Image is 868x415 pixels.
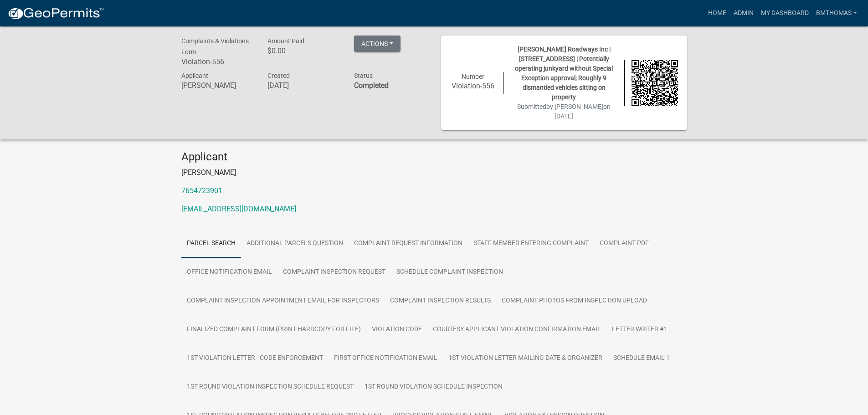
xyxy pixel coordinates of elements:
[181,186,222,195] a: 7654723901
[354,81,389,90] strong: Completed
[462,73,484,80] span: Number
[366,315,427,344] a: Violation Code
[812,5,861,22] a: bmthomas
[181,205,296,213] a: [EMAIL_ADDRESS][DOMAIN_NAME]
[632,60,678,107] img: QR code
[181,344,329,373] a: 1st Violation Letter - Code Enforcement
[359,373,508,402] a: 1st Round Violation Schedule Inspection
[443,344,608,373] a: 1st Violation Letter Mailing Date & Organizer
[450,82,497,90] h6: Violation-556
[608,344,675,373] a: Schedule Email 1
[349,229,468,258] a: Complaint Request Information
[267,72,290,79] span: Created
[267,81,340,90] h6: [DATE]
[704,5,730,22] a: Home
[496,287,652,316] a: Complaint Photos from Inspection Upload
[427,315,606,344] a: Courtesy Applicant Violation Confirmation Email
[181,37,249,56] span: Complaints & Violations Form
[594,229,654,258] a: Complaint PDF
[181,258,277,287] a: Office Notification Email
[181,150,687,164] h4: Applicant
[546,103,603,110] span: by [PERSON_NAME]
[329,344,443,373] a: First Office Notification Email
[385,287,496,316] a: Complaint Inspection Results
[181,167,687,178] p: [PERSON_NAME]
[517,103,611,120] span: Submitted on [DATE]
[181,81,254,90] h6: [PERSON_NAME]
[181,57,254,66] h6: Violation-556
[181,315,366,344] a: Finalized Complaint Form (Print Hardcopy for File)
[354,36,401,52] button: Actions
[267,46,340,55] h6: $0.00
[181,287,385,316] a: Complaint Inspection Appointment Email for Inspectors
[241,229,349,258] a: Additional Parcels Question
[181,229,241,258] a: Parcel search
[391,258,508,287] a: Schedule Complaint Inspection
[515,46,613,101] span: [PERSON_NAME] Roadways Inc | [STREET_ADDRESS] | Potentially operating junkyard without Special Ex...
[757,5,812,22] a: My Dashboard
[277,258,391,287] a: Complaint Inspection Request
[468,229,594,258] a: Staff Member Entering Complaint
[267,37,304,45] span: Amount Paid
[606,315,673,344] a: Letter Writer #1
[181,373,359,402] a: 1st Round Violation Inspection Schedule Request
[730,5,757,22] a: Admin
[181,72,208,79] span: Applicant
[354,72,373,79] span: Status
